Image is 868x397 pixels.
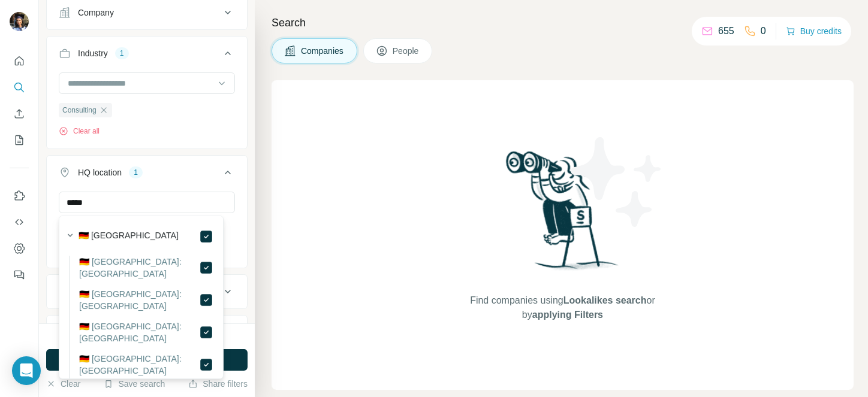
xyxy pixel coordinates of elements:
label: 🇩🇪 [GEOGRAPHIC_DATA]: [GEOGRAPHIC_DATA] [79,353,199,377]
button: Employees (size) [47,318,247,347]
button: Annual revenue ($) [47,277,247,306]
span: Lookalikes search [563,295,647,305]
label: 🇩🇪 [GEOGRAPHIC_DATA]: [GEOGRAPHIC_DATA] [79,288,199,312]
img: Surfe Illustration - Woman searching with binoculars [501,148,625,281]
label: 🇩🇪 [GEOGRAPHIC_DATA]: [GEOGRAPHIC_DATA] [79,320,199,344]
button: Clear [46,378,80,390]
button: HQ location1 [47,158,247,192]
span: Find companies using or by [466,293,658,322]
span: People [393,45,420,57]
img: Avatar [10,12,29,31]
button: Dashboard [10,238,29,259]
p: 655 [718,24,734,38]
div: HQ location [78,166,122,178]
div: Open Intercom Messenger [12,356,41,385]
span: Consulting [62,105,97,116]
button: Quick start [10,50,29,72]
div: 1 [115,48,129,59]
h4: Search [272,14,854,31]
p: 0 [761,24,766,38]
button: Run search [46,349,248,371]
button: Feedback [10,264,29,286]
div: Company [78,7,114,19]
button: Industry1 [47,39,247,72]
span: Companies [301,45,345,57]
button: Search [10,77,29,98]
button: Share filters [188,378,248,390]
button: Use Surfe API [10,211,29,233]
button: Use Surfe on LinkedIn [10,185,29,207]
button: Enrich CSV [10,103,29,125]
label: 🇩🇪 [GEOGRAPHIC_DATA] [79,229,179,244]
label: 🇩🇪 [GEOGRAPHIC_DATA]: [GEOGRAPHIC_DATA] [79,256,199,280]
img: Surfe Illustration - Stars [563,128,671,236]
button: Clear all [59,126,100,137]
span: applying Filters [532,310,603,320]
div: 1 [129,167,143,178]
button: Buy credits [786,23,842,40]
div: Industry [78,47,108,59]
button: Save search [104,378,165,390]
button: My lists [10,129,29,151]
